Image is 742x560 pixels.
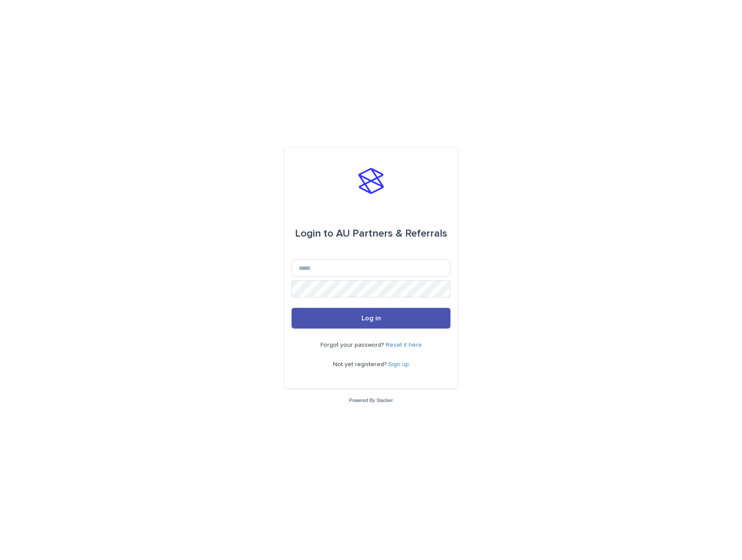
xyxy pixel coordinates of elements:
a: Sign up [388,361,409,367]
button: Log in [292,308,450,329]
span: Forgot your password? [320,342,386,348]
span: Not yet registered? [333,361,388,367]
span: Log in [361,315,381,322]
a: Reset it here [386,342,422,348]
span: Login to [295,228,333,239]
div: AU Partners & Referrals [295,221,447,246]
img: stacker-logo-s-only.png [358,168,384,194]
a: Powered By Stacker [349,398,393,403]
